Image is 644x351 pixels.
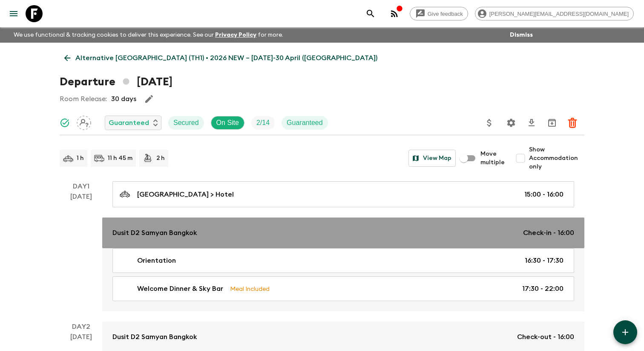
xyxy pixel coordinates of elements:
[503,114,520,131] button: Settings
[10,27,287,43] p: We use functional & tracking cookies to deliver this experience. See our for more.
[543,114,561,131] button: Archive (Completed, Cancelled or Unsynced Departures only)
[77,118,91,125] span: Assign pack leader
[112,248,574,273] a: Orientation16:30 - 17:30
[60,49,382,67] a: Alternative [GEOGRAPHIC_DATA] (TH1) • 2026 NEW – [DATE]-30 April ([GEOGRAPHIC_DATA])
[156,154,165,162] p: 2 h
[423,11,468,17] span: Give feedback
[523,114,540,131] button: Download CSV
[112,276,574,301] a: Welcome Dinner & Sky BarMeal Included17:30 - 22:00
[102,218,584,248] a: Dusit D2 Samyan BangkokCheck-in - 16:00
[112,228,197,238] p: Dusit D2 Samyan Bangkok
[256,118,270,128] p: 2 / 14
[60,73,172,90] h1: Departure [DATE]
[524,189,563,200] p: 15:00 - 16:00
[112,332,197,342] p: Dusit D2 Samyan Bangkok
[564,114,581,131] button: Delete
[60,118,70,128] svg: Synced Successfully
[137,189,234,200] p: [GEOGRAPHIC_DATA] > Hotel
[485,11,633,17] span: [PERSON_NAME][EMAIL_ADDRESS][DOMAIN_NAME]
[108,154,132,162] p: 11 h 45 m
[216,118,239,128] p: On Site
[112,181,574,207] a: [GEOGRAPHIC_DATA] > Hotel15:00 - 16:00
[173,118,199,128] p: Secured
[408,150,456,167] button: View Map
[251,116,275,130] div: Trip Fill
[362,5,379,22] button: search adventures
[137,284,223,294] p: Welcome Dinner & Sky Bar
[410,7,468,20] a: Give feedback
[475,7,634,20] div: [PERSON_NAME][EMAIL_ADDRESS][DOMAIN_NAME]
[70,191,92,311] div: [DATE]
[481,114,498,131] button: Update Price, Early Bird Discount and Costs
[523,228,574,238] p: Check-in - 16:00
[525,255,563,266] p: 16:30 - 17:30
[480,150,505,167] span: Move multiple
[287,118,323,128] p: Guaranteed
[211,116,244,130] div: On Site
[75,53,377,63] p: Alternative [GEOGRAPHIC_DATA] (TH1) • 2026 NEW – [DATE]-30 April ([GEOGRAPHIC_DATA])
[5,5,22,22] button: menu
[109,118,149,128] p: Guaranteed
[168,116,204,130] div: Secured
[60,322,102,332] p: Day 2
[60,94,107,104] p: Room Release:
[230,284,270,293] p: Meal Included
[111,94,136,104] p: 30 days
[529,145,584,171] span: Show Accommodation only
[215,32,256,38] a: Privacy Policy
[77,154,84,162] p: 1 h
[517,332,574,342] p: Check-out - 16:00
[522,284,563,294] p: 17:30 - 22:00
[137,255,176,266] p: Orientation
[60,181,102,191] p: Day 1
[508,29,535,41] button: Dismiss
